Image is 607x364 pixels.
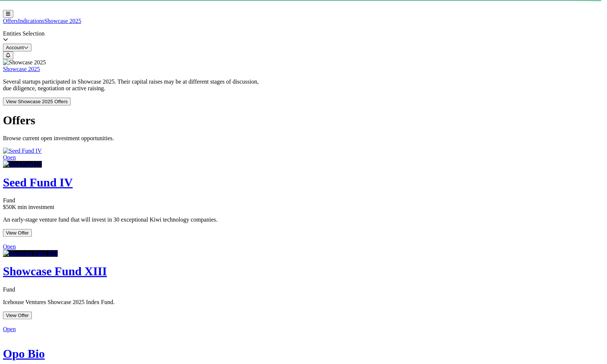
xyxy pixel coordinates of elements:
a: Showcase 2025 [3,66,40,72]
button: View Showcase 2025 Offers [3,98,71,105]
span: Showcase Fund XIII [3,264,107,278]
a: View Offer [3,229,32,236]
span: Seed Fund IV [3,176,73,189]
button: View Offer [3,311,32,319]
a: Opo Bio [3,347,604,361]
div: Entities Selection [3,30,604,37]
a: Showcase 2025 [44,18,81,24]
button: View Offer [3,229,32,237]
a: Showcase Fund XIIIOpen [3,237,604,250]
img: Showcase Fund XIII [3,250,58,257]
a: Offers [3,18,18,24]
div: Open [3,243,604,250]
a: View Showcase 2025 Offers [3,98,71,104]
a: View Offer [3,312,32,318]
p: Icehouse Ventures Showcase 2025 Index Fund. [3,299,604,306]
img: Showcase 2025 [3,59,46,66]
span: Fund [3,197,15,203]
div: Open [3,154,604,161]
div: $50K min investment [3,204,604,210]
iframe: Chat Widget [570,328,607,364]
img: Seed Fund IV [3,161,42,168]
p: Several startups participated in Showcase 2025. Their capital raises may be at different stages o... [3,78,604,92]
a: Seed Fund IVOpen [3,148,604,161]
a: Showcase Fund XIII [3,264,604,278]
p: Browse current open investment opportunities. [3,135,604,142]
img: Seed Fund IV [3,148,42,154]
h1: Offers [3,114,604,127]
span: View Showcase 2025 Offers [6,99,68,104]
a: Opo BioOpen [3,319,604,333]
div: Open [3,326,604,333]
span: Fund [3,286,15,293]
span: Opo Bio [3,347,45,360]
a: Indications [18,18,44,24]
button: Account [3,44,31,51]
p: An early-stage venture fund that will invest in 30 exceptional Kiwi technology companies. [3,216,604,223]
a: Seed Fund IV [3,176,604,189]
